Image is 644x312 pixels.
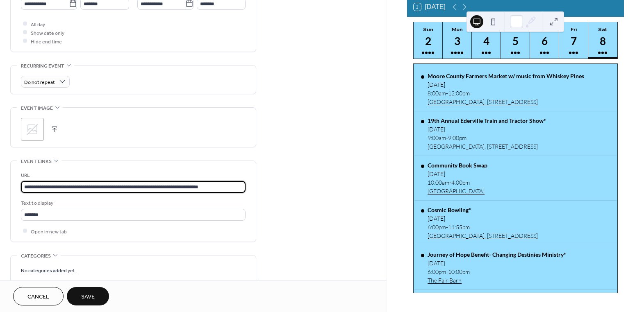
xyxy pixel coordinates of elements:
div: Fri [562,26,586,32]
div: [DATE] [428,170,487,177]
span: - [446,268,448,275]
div: [GEOGRAPHIC_DATA], [STREET_ADDRESS] [428,143,546,150]
div: 3 [451,34,464,48]
span: Recurring event [21,62,64,70]
div: Journey of Hope Benefit- Changing Destinies Ministry* [428,251,566,258]
div: 2 [421,34,435,48]
a: [GEOGRAPHIC_DATA] [428,188,487,194]
span: Do not repeat [24,77,55,87]
span: 9:00pm [448,134,467,141]
div: 5 [509,34,522,48]
span: 12:00pm [448,90,470,97]
button: Cancel [13,287,64,305]
span: 9:00am [428,134,446,141]
span: All day [31,20,45,29]
span: 6:00pm [428,224,446,231]
a: [GEOGRAPHIC_DATA], [STREET_ADDRESS] [428,98,584,105]
span: Open in new tab [31,227,67,236]
span: - [446,134,448,141]
span: 4:00pm [451,179,470,186]
span: Event image [21,104,53,113]
div: 19th Annual Ederville Train and Tractor Show* [428,117,546,124]
div: 8 [596,34,610,48]
div: 4 [480,34,493,48]
span: 10:00pm [448,268,470,275]
div: Sat [591,26,615,32]
span: Categories [21,252,51,260]
button: Thu6 [530,22,559,59]
span: - [446,90,448,97]
button: Sun2 [414,22,443,59]
span: No categories added yet. [21,266,76,275]
div: Moore County Farmers Market w/ music from Whiskey Pines [428,72,584,79]
div: URL [21,171,244,180]
span: 8:00am [428,90,446,97]
span: - [449,179,451,186]
span: - [446,224,448,231]
button: Mon3 [443,22,472,59]
div: [DATE] [428,81,584,88]
div: Mon [445,26,469,32]
span: Save [81,293,95,301]
div: ; [21,118,44,141]
span: 11:55pm [448,224,470,231]
div: Community Book Swap [428,162,487,169]
a: The Fair Barn [428,277,566,284]
div: [DATE] [428,215,538,222]
button: Fri7 [559,22,588,59]
div: 6 [538,34,551,48]
div: 7 [567,34,580,48]
button: Wed5 [501,22,530,59]
div: Cosmic Bowling* [428,206,538,213]
button: Save [67,287,109,305]
span: Cancel [27,293,49,301]
button: 1[DATE] [411,1,448,13]
span: Hide end time [31,37,62,46]
button: Sat8 [588,22,617,59]
div: [DATE] [428,260,566,267]
button: Tue4 [472,22,501,59]
span: Show date only [31,29,64,37]
span: 10:00am [428,179,449,186]
span: 6:00pm [428,268,446,275]
div: Sun [416,26,440,32]
a: [GEOGRAPHIC_DATA], [STREET_ADDRESS] [428,232,538,239]
span: Event links [21,157,52,166]
div: Text to display [21,199,244,208]
div: [DATE] [428,126,546,133]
